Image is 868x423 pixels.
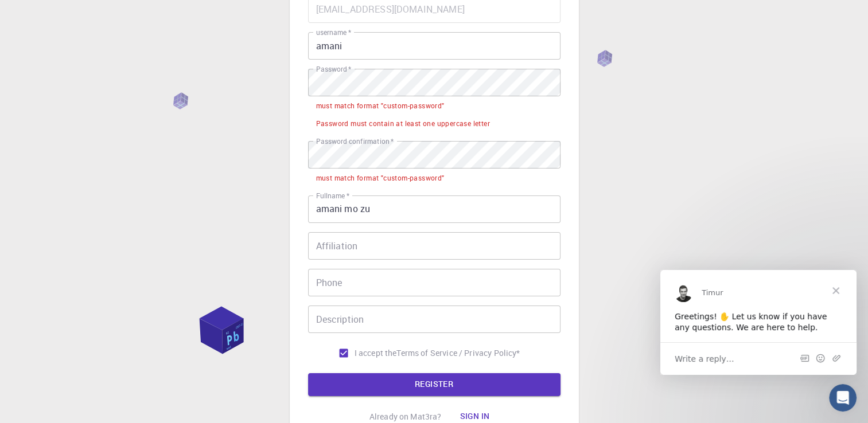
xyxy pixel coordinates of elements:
[396,347,520,359] a: Terms of Service / Privacy Policy*
[308,373,560,396] button: REGISTER
[316,100,445,112] div: must match format "custom-password"
[660,270,857,375] iframe: Intercom live chat message
[355,347,397,359] span: I accept the
[316,64,351,74] label: Password
[316,136,394,146] label: Password confirmation
[396,347,520,359] p: Terms of Service / Privacy Policy *
[829,384,857,412] iframe: Intercom live chat
[316,28,351,37] label: username
[316,173,445,184] div: must match format "custom-password"
[316,191,349,201] label: Fullname
[369,411,442,422] p: Already on Mat3ra?
[316,118,490,130] div: Password must contain at least one uppercase letter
